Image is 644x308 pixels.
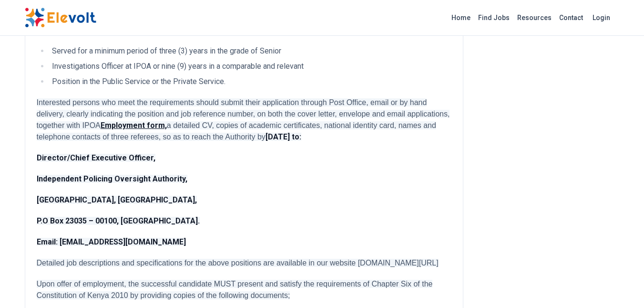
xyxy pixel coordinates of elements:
img: Elevolt [25,8,96,28]
span: Interested persons who meet the requirements should submit their application through Post Office,... [37,98,450,129]
strong: [DATE] to: [266,132,301,141]
iframe: Advertisement [479,11,620,297]
li: Investigations Officer at IPOA or nine (9) years in a comparable and relevant [49,61,451,72]
span: Detailed job descriptions and specifications for the above positions are available in our website... [37,259,439,267]
li: Position in the Public Service or the Private Service. [49,76,451,87]
a: Home [448,10,474,25]
a: Contact [555,10,587,25]
strong: [GEOGRAPHIC_DATA], [GEOGRAPHIC_DATA], [37,195,197,204]
strong: Director/Chief Executive Officer, [37,153,155,162]
strong: Independent Policing Oversight Authority, [37,174,187,183]
strong: Email: [EMAIL_ADDRESS][DOMAIN_NAME] [37,237,186,246]
a: Login [587,8,616,27]
iframe: Chat Widget [596,262,644,308]
a: Find Jobs [474,10,513,25]
a: Employment form, [101,121,167,130]
strong: P.O Box 23035 – 00100, [GEOGRAPHIC_DATA]. [37,216,200,225]
span: a detailed CV, copies of academic certificates, national identity card, names and telephone conta... [37,121,436,141]
span: Upon offer of employment, the successful candidate MUST present and satisfy the requirements of C... [37,280,433,299]
a: Resources [513,10,555,25]
li: Served for a minimum period of three (3) years in the grade of Senior [49,45,451,57]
